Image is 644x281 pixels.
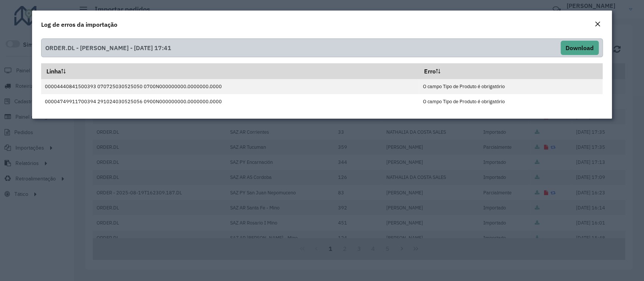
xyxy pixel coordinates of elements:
[45,41,171,55] span: ORDER.DL - [PERSON_NAME] - [DATE] 17:41
[595,21,601,27] em: Fechar
[561,41,599,55] button: Download
[41,20,117,29] h4: Log de erros da importação
[419,63,603,79] th: Erro
[41,63,419,79] th: Linha
[419,94,603,109] td: O campo Tipo de Produto é obrigatório
[419,79,603,94] td: O campo Tipo de Produto é obrigatório
[41,94,419,109] td: 00004749911700394 291024030525056 0900N000000000.0000000.0000
[592,20,603,29] button: Close
[41,79,419,94] td: 00004440841500393 070725030525050 0700N000000000.0000000.0000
